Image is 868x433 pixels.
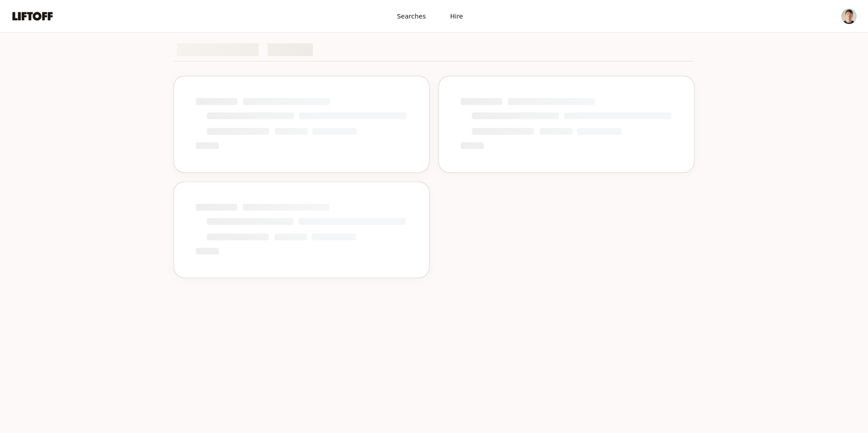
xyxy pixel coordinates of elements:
[841,8,857,24] button: Kyum Kim
[450,11,463,21] span: Hire
[841,9,857,24] img: Kyum Kim
[434,8,479,24] a: Hire
[389,8,434,24] a: Searches
[397,11,426,21] span: Searches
